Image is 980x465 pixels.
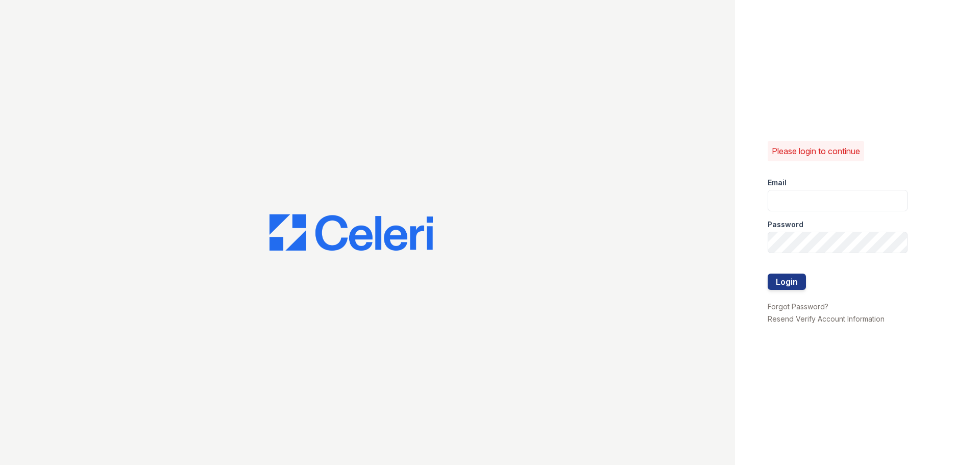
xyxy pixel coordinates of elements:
label: Email [768,178,787,188]
p: Please login to continue [772,145,860,157]
img: CE_Logo_Blue-a8612792a0a2168367f1c8372b55b34899dd931a85d93a1a3d3e32e68fde9ad4.png [269,214,433,251]
a: Resend Verify Account Information [768,314,885,323]
a: Forgot Password? [768,302,828,311]
button: Login [768,274,806,290]
label: Password [768,219,803,230]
